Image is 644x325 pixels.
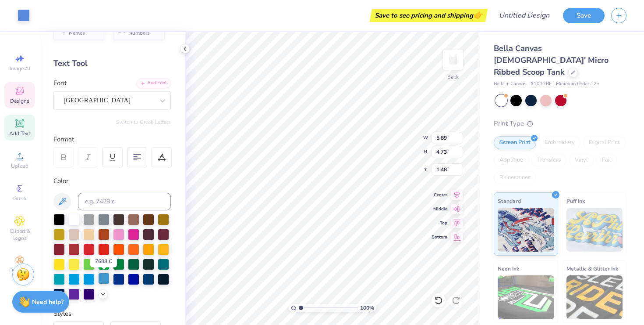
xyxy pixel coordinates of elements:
[583,136,626,149] div: Digital Print
[563,8,605,23] button: Save
[473,10,483,20] span: 👉
[569,154,594,167] div: Vinyl
[53,134,172,144] div: Format
[9,130,30,137] span: Add Text
[498,208,554,252] img: Standard
[498,264,519,273] span: Neon Ink
[556,80,600,88] span: Minimum Order: 12 +
[360,304,374,312] span: 100 %
[10,65,30,72] span: Image AI
[128,24,159,36] span: Personalized Numbers
[494,154,529,167] div: Applique
[136,78,171,88] div: Add Font
[596,154,617,167] div: Foil
[498,275,554,319] img: Neon Ink
[531,154,566,167] div: Transfers
[432,206,447,212] span: Middle
[53,176,171,186] div: Color
[494,80,526,88] span: Bella + Canvas
[9,267,30,274] span: Decorate
[444,51,462,69] img: Back
[90,255,117,267] div: 7688 C
[32,298,64,306] strong: Need help?
[4,227,35,242] span: Clipart & logos
[432,234,447,240] span: Bottom
[566,264,618,273] span: Metallic & Glitter Ink
[539,136,580,149] div: Embroidery
[78,193,171,210] input: e.g. 7428 c
[566,275,623,319] img: Metallic & Glitter Ink
[531,80,552,88] span: # 1012BE
[11,162,28,170] span: Upload
[492,7,556,24] input: Untitled Design
[432,192,447,198] span: Center
[498,196,521,206] span: Standard
[10,97,29,105] span: Designs
[13,195,27,202] span: Greek
[566,208,623,252] img: Puff Ink
[494,43,609,77] span: Bella Canvas [DEMOGRAPHIC_DATA]' Micro Ribbed Scoop Tank
[53,309,171,319] div: Styles
[69,24,100,36] span: Personalized Names
[116,119,171,126] button: Switch to Greek Letters
[566,196,585,206] span: Puff Ink
[53,78,67,88] label: Font
[494,171,536,184] div: Rhinestones
[494,119,626,129] div: Print Type
[53,58,171,69] div: Text Tool
[432,220,447,226] span: Top
[372,9,485,22] div: Save to see pricing and shipping
[447,73,459,81] div: Back
[494,136,536,149] div: Screen Print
